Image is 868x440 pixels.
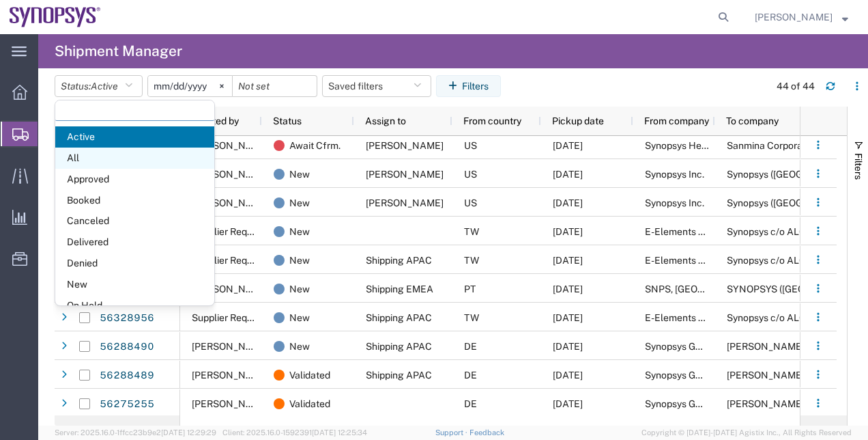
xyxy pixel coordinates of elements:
[289,189,310,217] span: New
[161,428,216,437] span: [DATE] 12:29:29
[464,169,477,180] span: US
[55,210,214,232] span: Canceled
[192,284,270,294] span: Tiago Magalhaes
[366,341,432,352] span: Shipping APAC
[55,75,143,97] button: Status:Active
[463,115,521,126] span: From country
[10,7,101,27] img: logo
[553,197,583,208] span: 08/05/2025
[553,140,583,151] span: 08/05/2025
[553,284,583,294] span: 08/01/2025
[365,115,406,126] span: Assign to
[464,370,477,381] span: DE
[192,312,266,323] span: Supplier Request
[192,398,270,409] span: Liliana Koran
[55,169,214,190] span: Approved
[289,332,310,361] span: New
[99,394,155,415] a: 56275255
[644,115,709,126] span: From company
[754,9,849,25] button: [PERSON_NAME]
[366,284,433,294] span: Shipping EMEA
[645,226,784,237] span: E-Elements Technology Co., Ltd
[645,284,845,294] span: SNPS, Portugal Unipessoal, Lda.
[727,312,814,323] span: Synopsys c/o ALOM
[366,255,432,266] span: Shipping APAC
[55,253,214,274] span: Denied
[641,427,852,439] span: Copyright © [DATE]-[DATE] Agistix Inc., All Rights Reserved
[553,341,583,352] span: 08/11/2025
[853,153,864,180] span: Filters
[312,428,367,437] span: [DATE] 12:25:34
[553,398,583,409] span: 08/04/2025
[464,226,479,237] span: TW
[464,341,477,352] span: DE
[192,370,270,381] span: Liliana Koran
[645,341,717,352] span: Synopsys GmbH
[55,232,214,253] span: Delivered
[99,365,155,387] a: 56288489
[289,389,330,418] span: Validated
[289,361,330,389] span: Validated
[233,76,317,96] input: Not set
[289,303,310,332] span: New
[645,255,784,266] span: E-Elements Technology Co., Ltd
[191,115,239,126] span: Created by
[469,428,504,437] a: Feedback
[192,226,266,237] span: Supplier Request
[289,246,310,275] span: New
[366,140,444,151] span: Kaelen O'Connor
[645,140,777,151] span: Synopsys Headquarters USSV
[464,140,477,151] span: US
[435,428,469,437] a: Support
[55,428,216,437] span: Server: 2025.16.0-1ffcc23b9e2
[553,312,583,323] span: 07/29/2025
[273,115,302,126] span: Status
[645,312,788,323] span: E-Elements Technology CO., LTD
[55,126,214,148] span: Active
[553,226,583,237] span: 08/04/2025
[727,255,814,266] span: Synopsys c/o ALOM
[727,398,805,409] span: Nathalie MELOUX
[727,226,814,237] span: Synopsys c/o ALOM
[464,255,479,266] span: TW
[777,79,815,94] div: 44 of 44
[553,370,583,381] span: 07/25/2025
[322,75,431,97] button: Saved filters
[645,169,704,180] span: Synopsys Inc.
[727,341,805,352] span: Roberto Anelli
[55,190,214,211] span: Booked
[289,131,341,160] span: Await Cfrm.
[91,81,118,92] span: Active
[726,115,779,126] span: To company
[552,115,604,126] span: Pickup date
[222,428,367,437] span: Client: 2025.16.0-1592391
[192,341,270,352] span: Liliana Koran
[366,370,432,381] span: Shipping APAC
[553,169,583,180] span: 08/08/2025
[192,197,270,208] span: Zach Anderson
[645,370,717,381] span: Synopsys GmbH
[289,217,310,246] span: New
[366,312,432,323] span: Shipping APAC
[55,295,214,316] span: On Hold
[366,197,444,208] span: Zach Anderson
[289,160,310,189] span: New
[55,274,214,295] span: New
[148,76,232,96] input: Not set
[727,140,819,151] span: Sanmina Corporation
[99,336,155,358] a: 56288490
[645,197,704,208] span: Synopsys Inc.
[464,197,477,208] span: US
[55,34,182,68] h4: Shipment Manager
[55,148,214,169] span: All
[553,255,583,266] span: 08/01/2025
[436,75,501,97] button: Filters
[464,312,479,323] span: TW
[755,10,833,25] span: Rachelle Varela
[192,140,270,151] span: Faizan Qureshi
[464,398,477,409] span: DE
[192,255,266,266] span: Supplier Request
[192,169,270,180] span: Zach Anderson
[645,398,717,409] span: Synopsys GmbH
[99,307,155,329] a: 56328956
